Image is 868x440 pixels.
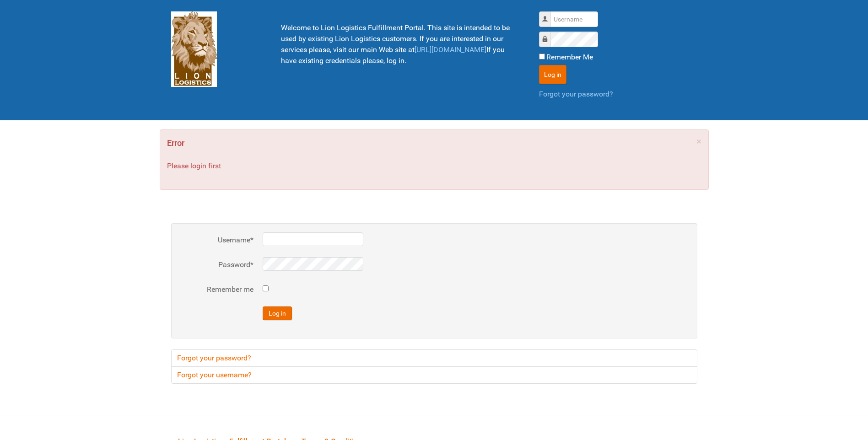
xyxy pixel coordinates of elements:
[180,259,253,270] label: Password
[171,11,217,87] img: Lion Logistics
[415,45,486,54] a: [URL][DOMAIN_NAME]
[539,90,613,98] a: Forgot your password?
[171,44,217,53] a: Lion Logistics
[171,366,697,384] a: Forgot your username?
[281,22,516,66] p: Welcome to Lion Logistics Fulfillment Portal. This site is intended to be used by existing Lion L...
[171,349,697,367] a: Forgot your password?
[539,65,566,84] button: Log in
[180,284,253,295] label: Remember me
[546,52,593,63] label: Remember Me
[167,161,701,172] p: Please login first
[550,11,598,27] input: Username
[263,306,292,320] button: Log in
[167,137,701,150] h4: Error
[696,137,701,146] a: ×
[180,235,253,246] label: Username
